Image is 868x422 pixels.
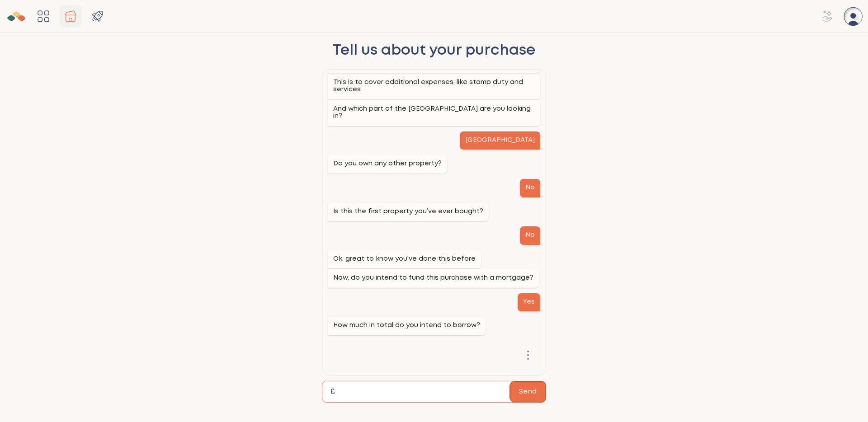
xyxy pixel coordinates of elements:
div: This is to cover additional expenses, like stamp duty and services [328,74,540,99]
div: [GEOGRAPHIC_DATA] [460,131,540,150]
div: Is this the first property you’ve ever bought? [328,203,489,221]
div: Do you own any other property? [328,155,447,173]
button: £ [510,381,546,402]
h2: Tell us about your purchase [333,38,535,64]
div: No [520,179,540,197]
input: £Send [343,381,510,402]
span: Dashboard [33,5,54,27]
div: Ok, great to know you've done this before [328,250,481,269]
div: And which part of the [GEOGRAPHIC_DATA] are you looking in? [328,100,540,126]
div: Yes [518,293,540,312]
div: £ [322,381,343,402]
span: Products [87,5,108,27]
div: How much in total do you intend to borrow? [328,317,486,335]
span: Refer for £30 [816,5,838,27]
span: Properties [60,5,81,27]
div: No [520,226,540,245]
div: Now, do you intend to fund this purchase with a mortgage? [328,269,539,288]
